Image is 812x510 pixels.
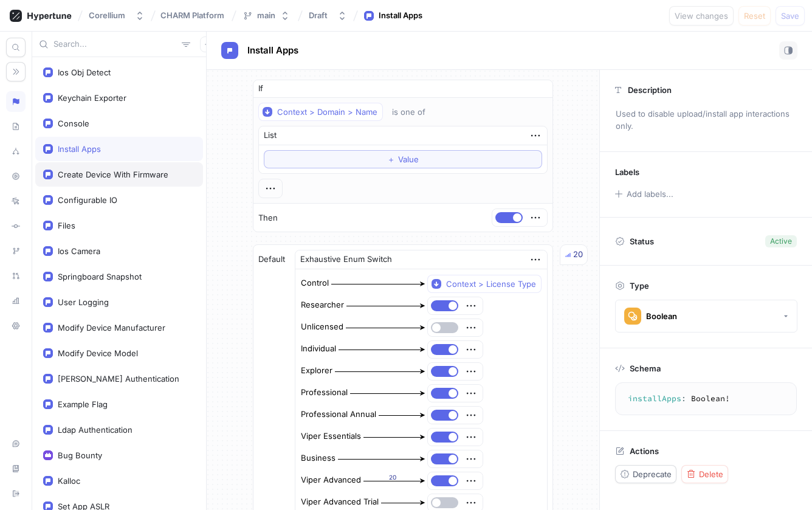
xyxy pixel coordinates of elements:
[363,473,422,482] div: 20
[628,85,672,95] p: Description
[258,103,383,121] button: Context > Domain > Name
[427,275,542,293] button: Context > License Type
[6,291,26,311] div: Analytics
[387,156,395,163] span: ＋
[630,364,661,373] p: Schema
[58,425,132,435] div: Ldap Authentication
[6,266,26,286] div: Pull requests
[58,67,111,77] div: Ios Obj Detect
[615,465,676,483] button: Deprecate
[53,38,177,50] input: Search...
[89,10,125,21] div: Corellium
[627,190,673,198] div: Add labels...
[6,116,26,137] div: Schema
[58,348,138,358] div: Modify Device Model
[58,195,117,205] div: Configurable IO
[6,191,26,212] div: Logs
[258,212,278,224] p: Then
[301,496,379,508] div: Viper Advanced Trial
[258,253,285,266] p: Default
[58,476,80,486] div: Kalloc
[301,430,361,443] div: Viper Essentials
[258,83,263,95] p: If
[301,321,343,333] div: Unlicensed
[387,103,443,121] button: is one of
[264,129,277,142] div: List
[6,141,26,162] div: Splits
[84,5,150,26] button: Corellium
[681,465,728,483] button: Delete
[379,10,422,22] div: Install Apps
[6,315,26,336] div: Settings
[58,119,89,128] div: Console
[247,46,298,55] span: Install Apps
[301,452,335,464] div: Business
[58,272,142,281] div: Springboard Snapshot
[301,365,332,377] div: Explorer
[770,236,792,247] div: Active
[257,10,275,21] div: main
[738,6,771,26] button: Reset
[615,300,797,333] button: Boolean
[58,93,126,103] div: Keychain Exporter
[301,408,376,421] div: Professional Annual
[6,483,26,504] div: Sign out
[646,311,677,322] div: Boolean
[630,446,659,456] p: Actions
[309,10,328,21] div: Draft
[58,170,168,179] div: Create Device With Firmware
[58,144,101,154] div: Install Apps
[58,297,109,307] div: User Logging
[446,279,536,289] div: Context > License Type
[58,323,165,333] div: Modify Device Manufacturer
[6,166,26,187] div: Preview
[630,281,649,291] p: Type
[699,470,723,478] span: Delete
[610,104,802,136] p: Used to disable upload/install app interactions only.
[301,474,361,486] div: Viper Advanced
[6,216,26,236] div: Diff
[301,387,348,399] div: Professional
[238,5,295,26] button: main
[58,399,108,409] div: Example Flag
[301,277,329,289] div: Control
[301,343,336,355] div: Individual
[781,12,799,19] span: Save
[744,12,765,19] span: Reset
[264,150,542,168] button: ＋Value
[633,470,672,478] span: Deprecate
[675,12,728,19] span: View changes
[398,156,419,163] span: Value
[6,91,26,112] div: Logic
[776,6,805,26] button: Save
[58,374,179,384] div: [PERSON_NAME] Authentication
[615,167,639,177] p: Labels
[573,249,583,261] div: 20
[621,388,791,410] textarea: installApps: Boolean!
[301,299,344,311] div: Researcher
[58,221,75,230] div: Files
[669,6,734,26] button: View changes
[277,107,377,117] div: Context > Domain > Name
[630,233,654,250] p: Status
[611,186,676,202] button: Add labels...
[6,458,26,479] div: Documentation
[58,450,102,460] div: Bug Bounty
[392,107,425,117] div: is one of
[6,241,26,261] div: Branches
[160,11,224,19] span: CHARM Platform
[300,253,392,266] div: Exhaustive Enum Switch
[6,433,26,454] div: Live chat
[304,5,352,26] button: Draft
[58,246,100,256] div: Ios Camera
